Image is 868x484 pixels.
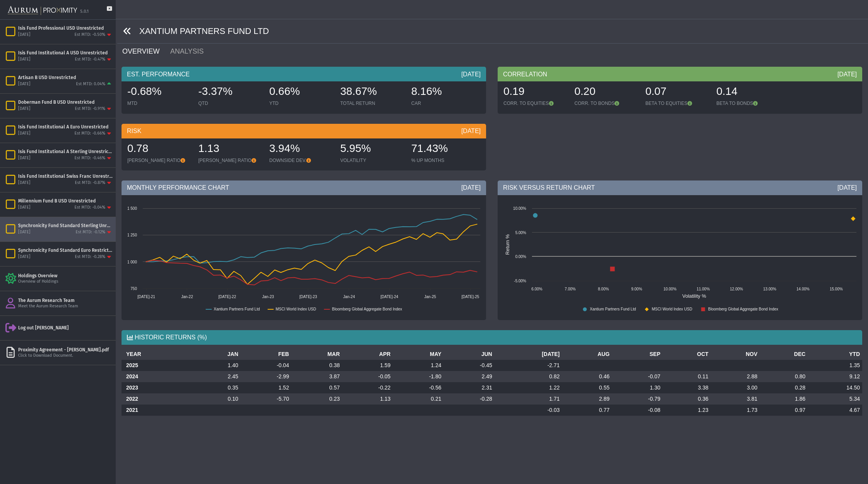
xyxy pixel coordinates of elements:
text: [DATE]-24 [380,295,398,299]
div: DOWNSIDE DEV. [269,157,333,164]
text: 1 500 [127,206,137,211]
th: FEB [241,349,292,360]
div: Est MTD: -0.04% [74,205,105,211]
div: Isis Fund Professional USD Unrestricted [18,25,113,31]
text: 14.00% [796,287,809,291]
span: -0.68% [127,85,162,97]
td: 0.21 [393,393,444,405]
td: 0.97 [760,405,808,416]
div: [DATE] [18,81,30,87]
td: 14.50 [808,382,862,393]
td: -0.79 [612,393,663,405]
th: APR [342,349,393,360]
td: 2.45 [194,371,241,382]
div: Overview of Holdings [18,279,113,285]
td: 1.71 [495,393,562,405]
div: 0.14 [716,84,780,100]
td: 4.67 [808,405,862,416]
td: 5.34 [808,393,862,405]
div: [DATE] [18,32,30,38]
div: Est MTD: -0.91% [75,106,105,112]
div: [DATE] [838,70,857,79]
div: % UP MONTHS [411,157,475,164]
text: 10.00% [664,287,677,291]
td: -0.05 [342,371,393,382]
div: [DATE] [18,180,30,186]
text: 750 [130,287,137,291]
a: OVERVIEW [122,44,169,59]
text: [DATE]-23 [299,295,317,299]
text: Xantium Partners Fund Ltd [214,307,260,311]
div: Click to Download Document. [18,353,113,359]
td: -0.28 [444,393,495,405]
div: Est MTD: 0.04% [76,81,105,87]
div: Est MTD: -0.47% [75,57,105,62]
td: 0.10 [194,393,241,405]
div: MONTHLY PERFORMANCE CHART [122,180,486,195]
div: VOLATILITY [340,157,404,164]
text: -5.00% [514,279,526,283]
text: [DATE]-21 [137,295,155,299]
th: [DATE] [495,349,562,360]
div: CAR [411,100,475,106]
div: CORR. TO EQUITIES [503,100,567,106]
td: 0.57 [291,382,342,393]
div: Doberman Fund B USD Unrestricted [18,99,113,105]
div: Isis Fund Institutional A Sterling Unrestricted [18,148,113,155]
text: MSCI World Index USD [276,307,316,311]
div: Est MTD: -0.28% [75,254,105,260]
div: HISTORIC RETURNS (%) [122,330,862,345]
div: QTD [198,100,262,106]
td: 2.89 [562,393,612,405]
th: JAN [194,349,241,360]
div: [DATE] [838,184,857,192]
td: 1.73 [711,405,760,416]
td: 0.23 [291,393,342,405]
text: 7.00% [565,287,576,291]
td: 0.11 [663,371,711,382]
span: 0.19 [503,85,525,97]
span: -3.37% [198,85,233,97]
td: 0.80 [760,371,808,382]
td: 1.86 [760,393,808,405]
text: Volatility % [682,293,706,299]
div: Est MTD: -0.12% [76,229,105,235]
td: 1.24 [393,360,444,371]
img: Aurum-Proximity%20white.svg [8,2,77,19]
div: Meet the Aurum Research Team [18,304,113,309]
text: 13.00% [763,287,776,291]
td: -0.07 [612,371,663,382]
text: Xantium Partners Fund Ltd [590,307,636,311]
div: [DATE] [18,131,30,137]
td: -0.08 [612,405,663,416]
div: [PERSON_NAME] RATIO [127,157,191,164]
td: 1.52 [241,382,292,393]
td: 3.81 [711,393,760,405]
div: 0.66% [269,84,333,100]
div: [DATE] [18,106,30,112]
td: 0.36 [663,393,711,405]
text: Return % [505,234,510,255]
div: Holdings Overview [18,273,113,279]
div: [DATE] [18,57,30,62]
div: 0.20 [574,84,638,100]
th: OCT [663,349,711,360]
div: RISK VERSUS RETURN CHART [498,180,862,195]
td: 0.77 [562,405,612,416]
td: 1.23 [663,405,711,416]
td: -0.04 [241,360,292,371]
div: Millennium Fund B USD Unrestricted [18,198,113,204]
div: CORRELATION [498,67,862,81]
td: 3.38 [663,382,711,393]
td: 0.82 [495,371,562,382]
a: ANALYSIS [169,44,213,59]
text: 1 250 [127,233,137,237]
td: 2.31 [444,382,495,393]
div: YTD [269,100,333,106]
th: 2023 [122,382,194,393]
th: AUG [562,349,612,360]
div: CORR. TO BONDS [574,100,638,106]
text: 9.00% [631,287,642,291]
div: Synchronicity Fund Standard Euro Restricted [18,247,113,253]
text: Jan-25 [424,295,436,299]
